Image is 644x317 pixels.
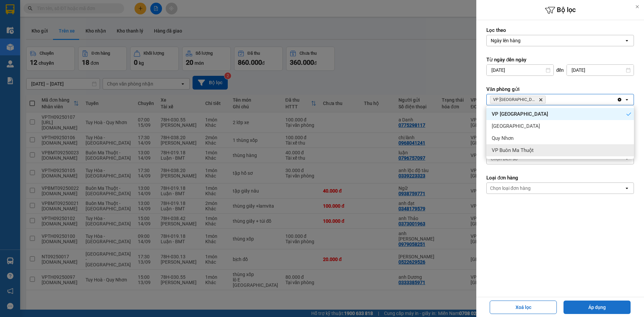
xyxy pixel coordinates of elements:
input: Select a date. [567,65,634,75]
svg: Delete [539,98,543,102]
svg: open [624,186,630,191]
h6: Bộ lọc [476,5,644,15]
svg: open [624,97,630,102]
span: VP Buôn Ma Thuột [492,147,534,154]
input: Selected Ngày lên hàng. [521,37,522,44]
label: Từ ngày đến ngày [486,56,634,63]
button: Xoá lọc [490,301,557,314]
svg: Clear all [617,97,622,102]
div: Ngày lên hàng [491,37,521,44]
label: Văn phòng gửi [486,86,634,93]
span: VP [GEOGRAPHIC_DATA] [492,111,548,117]
span: VP Tuy Hòa [493,97,536,102]
button: Áp dụng [563,301,631,314]
ul: Menu [486,105,634,159]
label: Lọc theo [486,27,634,34]
svg: open [624,38,630,43]
span: Quy Nhơn [492,135,514,142]
span: [GEOGRAPHIC_DATA] [492,123,540,129]
div: Chọn loại đơn hàng [490,185,531,192]
span: VP Tuy Hòa, close by backspace [490,96,546,104]
label: Loại đơn hàng [486,174,634,181]
input: Select a date. [487,65,553,75]
span: đến [556,67,564,73]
